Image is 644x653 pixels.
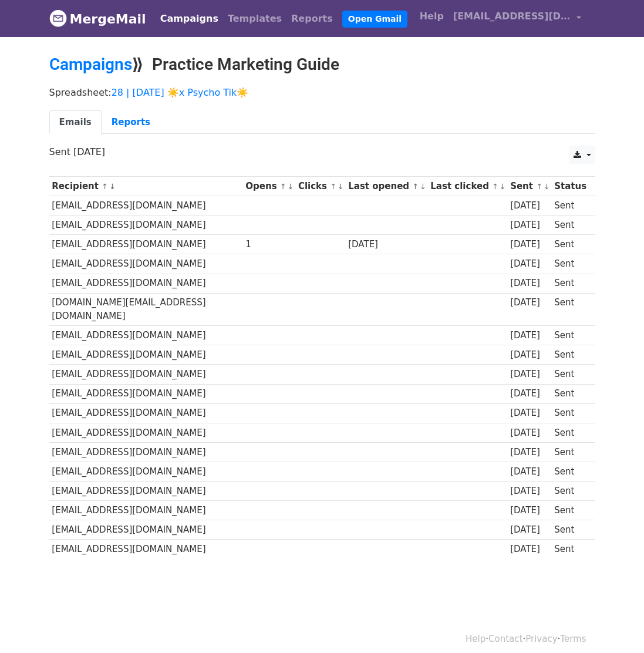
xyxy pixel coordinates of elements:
[510,348,549,362] div: [DATE]
[49,9,67,27] img: MergeMail logo
[551,326,589,345] td: Sent
[510,426,549,440] div: [DATE]
[453,9,571,23] span: [EMAIL_ADDRESS][DOMAIN_NAME]
[551,442,589,462] td: Sent
[112,87,249,98] a: 28 | [DATE] ☀️x Psycho Tik☀️
[330,182,336,191] a: ↑
[536,182,542,191] a: ↑
[551,345,589,365] td: Sent
[551,384,589,403] td: Sent
[245,238,292,251] div: 1
[510,199,549,213] div: [DATE]
[49,110,102,134] a: Emails
[49,442,243,462] td: [EMAIL_ADDRESS][DOMAIN_NAME]
[551,254,589,274] td: Sent
[243,177,296,196] th: Opens
[286,7,338,31] a: Reports
[551,520,589,540] td: Sent
[500,182,506,191] a: ↓
[510,238,549,251] div: [DATE]
[49,326,243,345] td: [EMAIL_ADDRESS][DOMAIN_NAME]
[510,465,549,479] div: [DATE]
[510,387,549,400] div: [DATE]
[49,462,243,481] td: [EMAIL_ADDRESS][DOMAIN_NAME]
[551,216,589,235] td: Sent
[551,462,589,481] td: Sent
[551,293,589,326] td: Sent
[510,523,549,537] div: [DATE]
[49,86,595,99] p: Spreadsheet:
[49,403,243,423] td: [EMAIL_ADDRESS][DOMAIN_NAME]
[338,182,344,191] a: ↓
[551,196,589,216] td: Sent
[510,296,549,309] div: [DATE]
[102,182,108,191] a: ↑
[102,110,160,134] a: Reports
[525,634,557,644] a: Privacy
[510,446,549,459] div: [DATE]
[449,5,586,32] a: [EMAIL_ADDRESS][DOMAIN_NAME]
[49,384,243,403] td: [EMAIL_ADDRESS][DOMAIN_NAME]
[510,277,549,290] div: [DATE]
[49,274,243,293] td: [EMAIL_ADDRESS][DOMAIN_NAME]
[49,146,595,158] p: Sent [DATE]
[551,403,589,423] td: Sent
[345,177,427,196] th: Last opened
[49,235,243,254] td: [EMAIL_ADDRESS][DOMAIN_NAME]
[412,182,419,191] a: ↑
[49,482,243,501] td: [EMAIL_ADDRESS][DOMAIN_NAME]
[49,345,243,365] td: [EMAIL_ADDRESS][DOMAIN_NAME]
[49,177,243,196] th: Recipient
[507,177,551,196] th: Sent
[420,182,426,191] a: ↓
[510,406,549,420] div: [DATE]
[510,543,549,556] div: [DATE]
[348,238,424,251] div: [DATE]
[49,540,243,559] td: [EMAIL_ADDRESS][DOMAIN_NAME]
[551,274,589,293] td: Sent
[510,218,549,232] div: [DATE]
[280,182,286,191] a: ↑
[288,182,294,191] a: ↓
[488,634,522,644] a: Contact
[492,182,498,191] a: ↑
[49,501,243,520] td: [EMAIL_ADDRESS][DOMAIN_NAME]
[49,216,243,235] td: [EMAIL_ADDRESS][DOMAIN_NAME]
[49,196,243,216] td: [EMAIL_ADDRESS][DOMAIN_NAME]
[49,293,243,326] td: [DOMAIN_NAME][EMAIL_ADDRESS][DOMAIN_NAME]
[551,235,589,254] td: Sent
[510,484,549,498] div: [DATE]
[510,257,549,271] div: [DATE]
[428,177,508,196] th: Last clicked
[551,540,589,559] td: Sent
[49,520,243,540] td: [EMAIL_ADDRESS][DOMAIN_NAME]
[510,329,549,342] div: [DATE]
[109,182,116,191] a: ↓
[551,501,589,520] td: Sent
[49,365,243,384] td: [EMAIL_ADDRESS][DOMAIN_NAME]
[342,11,407,28] a: Open Gmail
[544,182,550,191] a: ↓
[49,55,132,74] a: Campaigns
[295,177,345,196] th: Clicks
[156,7,223,31] a: Campaigns
[551,482,589,501] td: Sent
[551,177,589,196] th: Status
[49,254,243,274] td: [EMAIL_ADDRESS][DOMAIN_NAME]
[49,423,243,442] td: [EMAIL_ADDRESS][DOMAIN_NAME]
[466,634,485,644] a: Help
[49,6,146,31] a: MergeMail
[551,365,589,384] td: Sent
[510,368,549,381] div: [DATE]
[49,55,595,75] h2: ⟫ Practice Marketing Guide
[560,634,586,644] a: Terms
[223,7,286,31] a: Templates
[510,504,549,517] div: [DATE]
[415,5,449,28] a: Help
[551,423,589,442] td: Sent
